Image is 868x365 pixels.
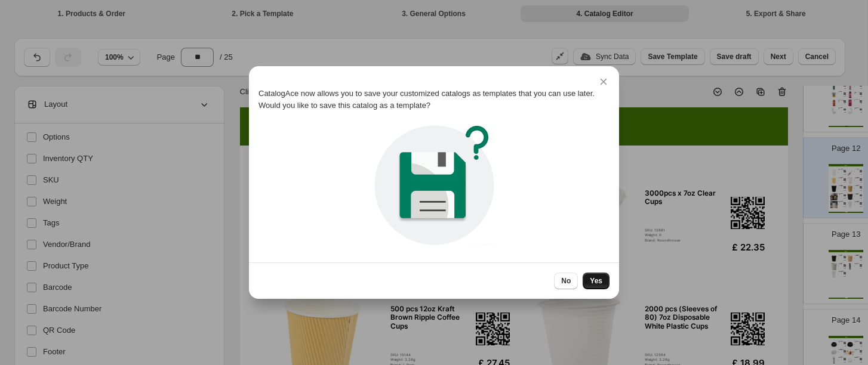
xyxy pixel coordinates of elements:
p: CatalogAce now allows you to save your customized catalogs as templates that you can use later. W... [258,88,610,112]
img: pickTemplate [370,121,498,249]
span: Yes [590,276,602,286]
span: No [561,276,571,286]
button: Yes [583,273,610,289]
button: No [554,273,578,289]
